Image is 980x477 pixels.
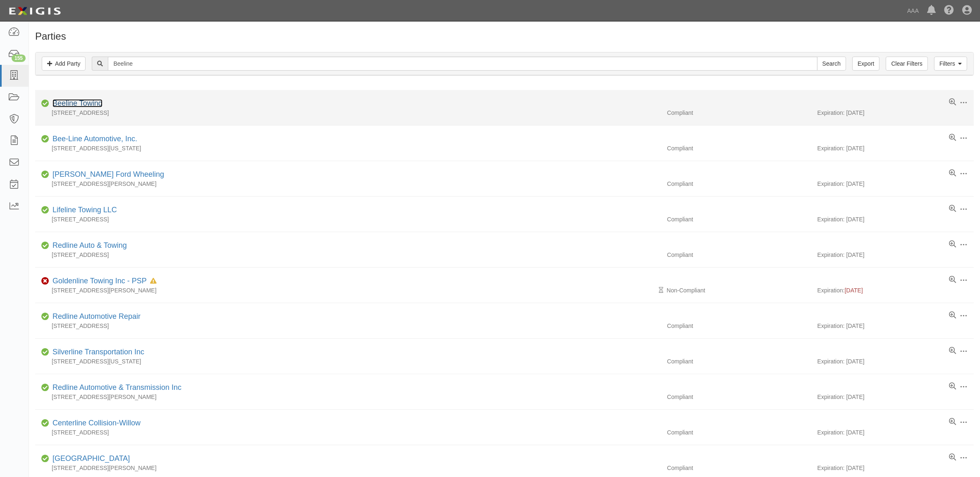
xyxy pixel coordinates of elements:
[52,277,147,285] a: Goldenline Towing Inc - PSP
[886,57,928,71] a: Clear Filters
[661,109,818,117] div: Compliant
[52,348,144,356] a: Silverline Transportation Inc
[52,419,141,427] a: Centerline Collision-Willow
[35,109,661,117] div: [STREET_ADDRESS]
[661,357,818,365] div: Compliant
[659,287,663,293] i: Pending Review
[661,144,818,152] div: Compliant
[52,135,137,143] a: Bee-Line Automotive, Inc.
[818,322,974,330] div: Expiration: [DATE]
[52,312,141,320] a: Redline Automotive Repair
[52,383,181,392] a: Redline Automotive & Transmission Inc
[818,109,974,117] div: Expiration: [DATE]
[49,276,157,287] div: Goldenline Towing Inc - PSP
[41,172,49,178] i: Compliant
[35,464,661,472] div: [STREET_ADDRESS][PERSON_NAME]
[35,251,661,259] div: [STREET_ADDRESS]
[49,453,130,464] div: Berlin City Kia
[150,278,157,284] i: In Default since 08/29/2025
[49,205,117,216] div: Lifeline Towing LLC
[108,57,817,71] input: Search
[41,136,49,142] i: Compliant
[35,215,661,223] div: [STREET_ADDRESS]
[35,322,661,330] div: [STREET_ADDRESS]
[49,98,103,109] div: Beeline Towing
[661,215,818,223] div: Compliant
[35,286,661,294] div: [STREET_ADDRESS][PERSON_NAME]
[35,428,661,437] div: [STREET_ADDRESS]
[52,99,103,107] a: Beeline Towing
[661,180,818,188] div: Compliant
[818,144,974,152] div: Expiration: [DATE]
[41,385,49,391] i: Compliant
[41,314,49,320] i: Compliant
[949,134,956,142] a: View results summary
[818,464,974,472] div: Expiration: [DATE]
[52,454,130,463] a: [GEOGRAPHIC_DATA]
[949,240,956,249] a: View results summary
[818,251,974,259] div: Expiration: [DATE]
[41,207,49,213] i: Compliant
[949,382,956,391] a: View results summary
[52,170,164,178] a: [PERSON_NAME] Ford Wheeling
[818,180,974,188] div: Expiration: [DATE]
[661,322,818,330] div: Compliant
[949,276,956,284] a: View results summary
[949,311,956,320] a: View results summary
[944,6,954,16] i: Help Center - Complianz
[818,215,974,223] div: Expiration: [DATE]
[661,393,818,401] div: Compliant
[949,98,956,107] a: View results summary
[818,428,974,437] div: Expiration: [DATE]
[35,31,974,42] h1: Parties
[903,2,923,19] a: AAA
[41,456,49,462] i: Compliant
[661,428,818,437] div: Compliant
[661,251,818,259] div: Compliant
[49,240,127,251] div: Redline Auto & Towing
[49,382,181,393] div: Redline Automotive & Transmission Inc
[949,418,956,426] a: View results summary
[6,4,63,19] img: logo-5460c22ac91f19d4615b14bd174203de0afe785f0fc80cf4dbbc73dc1793850b.png
[52,241,127,249] a: Redline Auto & Towing
[817,57,846,71] input: Search
[934,57,967,71] a: Filters
[41,420,49,426] i: Compliant
[35,144,661,152] div: [STREET_ADDRESS][US_STATE]
[49,418,141,429] div: Centerline Collision-Willow
[42,57,86,71] a: Add Party
[49,134,137,145] div: Bee-Line Automotive, Inc.
[852,57,880,71] a: Export
[661,286,818,294] div: Non-Compliant
[949,453,956,462] a: View results summary
[949,169,956,178] a: View results summary
[35,357,661,365] div: [STREET_ADDRESS][US_STATE]
[41,243,49,249] i: Compliant
[52,206,117,214] a: Lifeline Towing LLC
[949,347,956,355] a: View results summary
[949,205,956,213] a: View results summary
[845,287,863,294] span: [DATE]
[35,180,661,188] div: [STREET_ADDRESS][PERSON_NAME]
[49,169,164,180] div: Shults Ford Wheeling
[661,464,818,472] div: Compliant
[41,349,49,355] i: Compliant
[818,357,974,365] div: Expiration: [DATE]
[41,278,49,284] i: Non-Compliant
[41,101,49,107] i: Compliant
[818,286,974,294] div: Expiration:
[35,393,661,401] div: [STREET_ADDRESS][PERSON_NAME]
[49,311,141,322] div: Redline Automotive Repair
[818,393,974,401] div: Expiration: [DATE]
[12,55,26,62] div: 155
[49,347,144,358] div: Silverline Transportation Inc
